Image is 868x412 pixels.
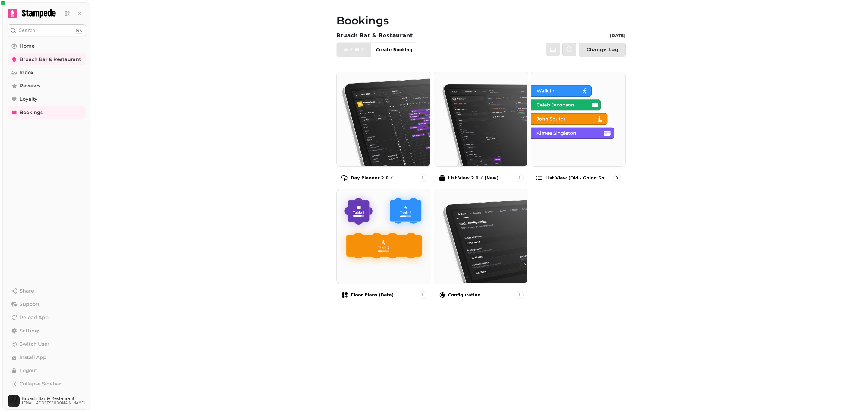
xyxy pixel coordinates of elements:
span: Settings [20,327,40,334]
svg: go to [614,175,620,181]
span: 7 [350,47,353,52]
a: Inbox [8,67,86,79]
p: List view (Old - going soon) [545,175,611,181]
span: Switch User [20,341,49,348]
a: Reviews [8,80,86,92]
img: Floor Plans (beta) [336,189,430,283]
span: Loyalty [20,96,37,103]
button: Collapse Sidebar [8,378,86,390]
span: Collapse Sidebar [20,380,61,388]
a: List View 2.0 ⚡ (New)List View 2.0 ⚡ (New) [434,72,529,187]
a: Day Planner 2.0 ⚡Day Planner 2.0 ⚡ [336,72,431,187]
svg: go to [517,175,523,181]
p: Bruach Bar & Restaurant [336,31,413,40]
span: Home [20,43,35,50]
a: Bookings [8,106,86,119]
button: User avatarBruach Bar & Restaurant[EMAIL_ADDRESS][DOMAIN_NAME] [8,395,86,407]
button: Create Booking [371,43,417,57]
a: Bruach Bar & Restaurant [8,53,86,65]
button: Support [8,298,86,310]
span: Bruach Bar & Restaurant [22,396,85,401]
span: Support [20,301,40,308]
p: Configuration [448,292,481,298]
img: Configuration [433,189,528,283]
button: Change Log [579,43,626,57]
button: Share [8,285,86,297]
img: List view (Old - going soon) [530,71,625,166]
span: Create Booking [376,48,412,52]
a: Loyalty [8,93,86,105]
svg: go to [517,292,523,298]
span: Change Log [586,47,618,52]
span: Bruach Bar & Restaurant [20,56,81,63]
span: Reload App [20,314,49,321]
a: Home [8,40,86,52]
span: Reviews [20,82,40,90]
span: [EMAIL_ADDRESS][DOMAIN_NAME] [22,401,85,405]
span: Share [20,287,34,295]
button: Logout [8,365,86,377]
svg: go to [420,175,426,181]
p: Day Planner 2.0 ⚡ [351,175,393,181]
button: Search⌘K [8,24,86,36]
button: Install App [8,351,86,363]
p: [DATE] [610,33,626,39]
span: Inbox [20,69,33,76]
div: ⌘K [74,27,83,34]
span: Install App [20,354,46,361]
a: List view (Old - going soon)List view (Old - going soon) [531,72,626,187]
svg: go to [420,292,426,298]
img: List View 2.0 ⚡ (New) [433,71,528,166]
a: Settings [8,325,86,337]
img: Day Planner 2.0 ⚡ [336,71,430,166]
a: Floor Plans (beta)Floor Plans (beta) [336,189,431,304]
p: Search [19,27,35,34]
p: Floor Plans (beta) [351,292,394,298]
span: 2 [361,47,364,52]
img: User avatar [8,395,20,407]
button: Switch User [8,338,86,350]
p: List View 2.0 ⚡ (New) [448,175,499,181]
a: ConfigurationConfiguration [434,189,529,304]
span: Bookings [20,109,43,116]
button: 72 [337,43,371,57]
button: Reload App [8,312,86,324]
span: Logout [20,367,37,374]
